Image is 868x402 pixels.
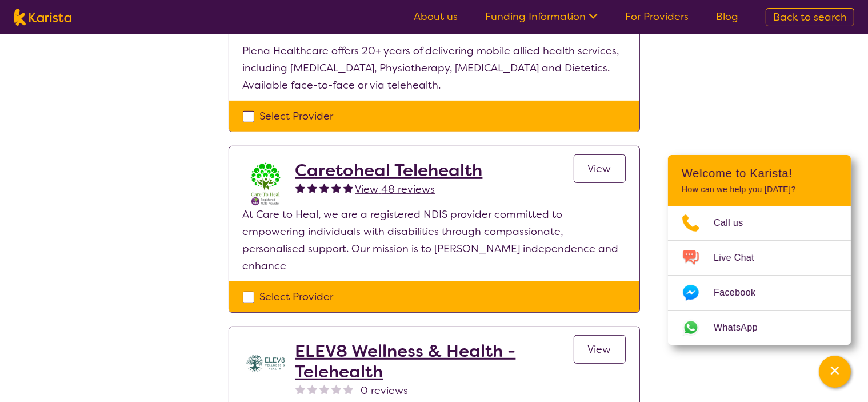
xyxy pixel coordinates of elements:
a: Blog [716,10,738,23]
img: nonereviewstar [319,384,329,394]
img: fullstar [307,183,317,193]
p: Plena Healthcare offers 20+ years of delivering mobile allied health services, including [MEDICAL... [243,42,626,94]
img: nonereviewstar [343,384,353,394]
a: View 48 reviews [355,181,435,198]
ul: Choose channel [668,206,851,345]
span: 0 reviews [361,382,409,399]
span: View 48 reviews [355,182,435,196]
h2: Welcome to Karista! [682,166,837,180]
img: nonereviewstar [307,384,317,394]
img: fullstar [319,183,329,193]
img: nonereviewstar [331,384,341,394]
img: fullstar [331,183,341,193]
a: View [574,335,626,364]
span: Back to search [773,10,847,24]
div: Channel Menu [668,155,851,345]
span: Facebook [714,284,769,301]
a: ELEV8 Wellness & Health - Telehealth [295,341,574,382]
a: View [574,154,626,183]
span: Live Chat [714,249,768,266]
span: View [588,343,611,356]
a: About us [414,10,458,23]
img: Karista logo [14,9,71,26]
img: yihuczgmrom8nsaxakka.jpg [243,341,289,387]
a: For Providers [625,10,689,23]
a: Back to search [766,8,854,26]
a: Web link opens in a new tab. [668,311,851,345]
p: How can we help you [DATE]? [682,185,837,194]
img: nonereviewstar [295,384,305,394]
a: Caretoheal Telehealth [295,160,483,181]
span: View [588,162,611,176]
span: WhatsApp [714,319,771,336]
button: Channel Menu [819,356,851,388]
span: Call us [714,214,757,232]
img: fullstar [343,183,353,193]
img: fullstar [295,183,305,193]
p: At Care to Heal, we are a registered NDIS provider committed to empowering individuals with disab... [243,206,626,274]
img: x8xkzxtsmjra3bp2ouhm.png [243,160,289,206]
a: Funding Information [485,10,598,23]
